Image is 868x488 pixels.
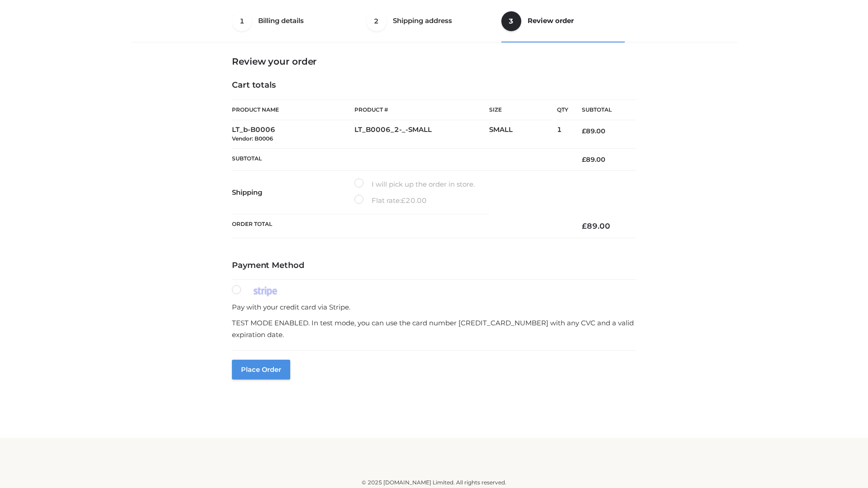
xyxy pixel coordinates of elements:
bdi: 89.00 [582,127,605,135]
h4: Cart totals [232,80,636,90]
th: Shipping [232,171,354,214]
th: Subtotal [232,148,568,170]
small: Vendor: B0006 [232,135,273,142]
h4: Payment Method [232,261,636,271]
th: Size [489,100,552,120]
bdi: 89.00 [582,155,605,164]
th: Order Total [232,214,568,238]
label: I will pick up the order in store. [354,178,475,190]
bdi: 89.00 [582,221,610,230]
div: © 2025 [DOMAIN_NAME] Limited. All rights reserved. [134,478,734,487]
h3: Review your order [232,56,636,67]
p: Pay with your credit card via Stripe. [232,301,636,313]
th: Product # [354,99,489,120]
th: Qty [557,99,568,120]
span: £ [582,127,586,135]
label: Flat rate: [354,195,427,206]
p: TEST MODE ENABLED. In test mode, you can use the card number [CREDIT_CARD_NUMBER] with any CVC an... [232,317,636,340]
bdi: 20.00 [401,196,427,205]
button: Place order [232,360,290,380]
td: LT_B0006_2-_-SMALL [354,120,489,149]
td: 1 [557,120,568,149]
span: £ [582,155,586,164]
th: Product Name [232,99,354,120]
span: £ [401,196,406,205]
th: Subtotal [568,100,636,120]
td: SMALL [489,120,557,149]
span: £ [582,221,587,230]
td: LT_b-B0006 [232,120,354,149]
